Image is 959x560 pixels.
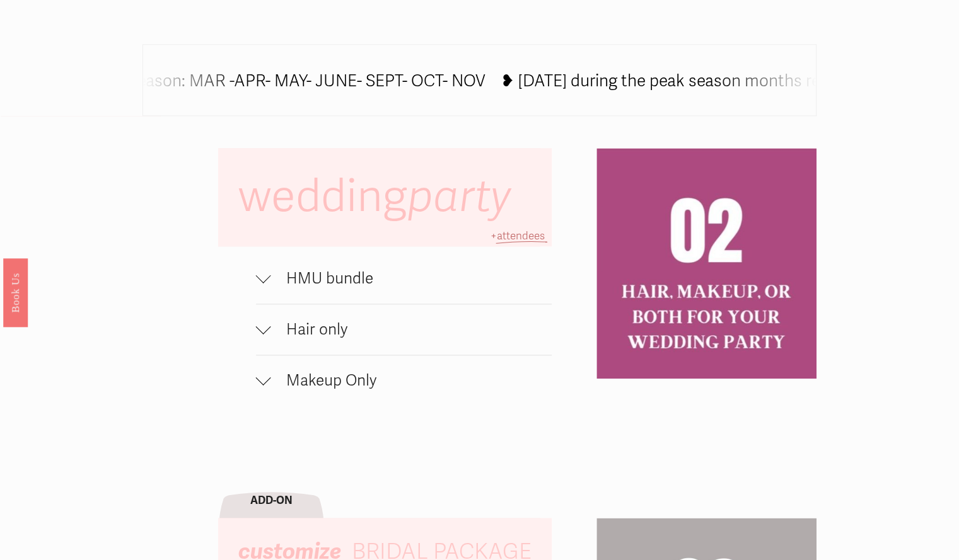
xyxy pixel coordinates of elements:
[491,229,497,243] span: +
[271,371,552,390] span: Makeup Only
[407,169,511,224] em: party
[3,258,28,326] a: Book Us
[271,320,552,339] span: Hair only
[256,355,552,406] button: Makeup Only
[256,304,552,355] button: Hair only
[256,253,552,304] button: HMU bundle
[238,169,521,224] span: wedding
[497,229,545,243] span: attendees
[250,494,293,507] strong: ADD-ON
[271,269,552,288] span: HMU bundle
